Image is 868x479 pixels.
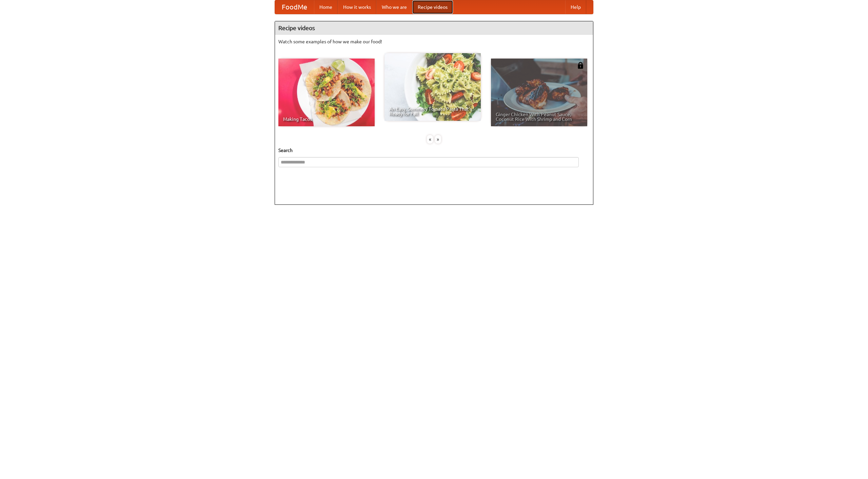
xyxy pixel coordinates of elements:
div: « [427,135,433,144]
a: Who we are [376,0,412,14]
span: An Easy, Summery Tomato Pasta That's Ready for Fall [389,107,476,116]
a: Help [565,0,586,14]
a: An Easy, Summery Tomato Pasta That's Ready for Fall [384,53,481,121]
div: » [435,135,441,144]
a: How it works [338,0,376,14]
h4: Recipe videos [275,21,593,35]
img: 483408.png [577,62,584,69]
p: Watch some examples of how we make our food! [278,38,590,45]
a: FoodMe [275,0,314,14]
h5: Search [278,147,590,154]
a: Recipe videos [412,0,453,14]
span: Making Tacos [283,117,370,122]
a: Making Tacos [278,59,375,126]
a: Home [314,0,338,14]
